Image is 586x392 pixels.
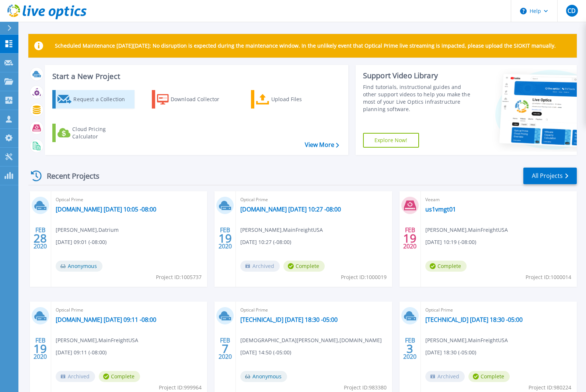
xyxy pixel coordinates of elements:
a: All Projects [523,168,577,184]
span: [PERSON_NAME] , MainFreightUSA [425,336,508,344]
a: [DOMAIN_NAME] [DATE] 10:05 -08:00 [56,206,156,213]
p: Scheduled Maintenance [DATE][DATE]: No disruption is expected during the maintenance window. In t... [55,43,556,49]
a: Download Collector [152,90,234,109]
span: Anonymous [56,261,102,272]
span: Optical Prime [56,306,203,314]
div: Download Collector [171,92,230,107]
span: [PERSON_NAME] , Datrium [56,226,119,234]
div: FEB 2020 [403,335,417,362]
div: FEB 2020 [403,225,417,252]
span: Optical Prime [240,196,387,204]
span: 28 [34,235,47,241]
span: [DATE] 09:01 (-08:00) [56,238,107,246]
span: [DEMOGRAPHIC_DATA][PERSON_NAME] , [DOMAIN_NAME] [240,336,382,344]
span: Project ID: 1000014 [526,273,571,281]
div: FEB 2020 [218,335,232,362]
div: Support Video Library [363,71,474,80]
span: 19 [219,235,232,241]
a: us1vmgt01 [425,206,456,213]
span: Anonymous [240,371,287,382]
span: [DATE] 18:30 (-05:00) [425,348,476,357]
a: View More [305,141,339,148]
span: Optical Prime [240,306,387,314]
div: FEB 2020 [33,335,47,362]
span: 7 [222,345,229,352]
div: FEB 2020 [218,225,232,252]
a: [DOMAIN_NAME] [DATE] 10:27 -08:00 [240,206,341,213]
span: Complete [468,371,510,382]
span: [DATE] 10:19 (-08:00) [425,238,476,246]
span: [PERSON_NAME] , MainFreightUSA [56,336,138,344]
span: [PERSON_NAME] , MainFreightUSA [425,226,508,234]
div: Upload Files [271,92,330,107]
div: Request a Collection [73,92,132,107]
span: Project ID: 983380 [344,384,387,392]
span: [PERSON_NAME] , MainFreightUSA [240,226,323,234]
span: Archived [56,371,95,382]
a: [TECHNICAL_ID] [DATE] 18:30 -05:00 [240,316,338,323]
a: Request a Collection [52,90,135,109]
span: Complete [99,371,140,382]
span: [DATE] 10:27 (-08:00) [240,238,291,246]
span: 19 [403,235,416,241]
span: Complete [283,261,325,272]
div: Find tutorials, instructional guides and other support videos to help you make the most of your L... [363,83,474,113]
h3: Start a New Project [52,72,339,80]
span: [DATE] 09:11 (-08:00) [56,348,107,357]
span: Optical Prime [425,306,572,314]
div: Recent Projects [28,167,109,185]
a: Upload Files [251,90,333,109]
span: [DATE] 14:50 (-05:00) [240,348,291,357]
span: Project ID: 1000019 [341,273,387,281]
span: Optical Prime [56,196,203,204]
span: Complete [425,261,467,272]
span: Veeam [425,196,572,204]
span: 3 [407,345,413,352]
a: [TECHNICAL_ID] [DATE] 18:30 -05:00 [425,316,523,323]
a: Cloud Pricing Calculator [52,124,135,142]
span: Archived [240,261,280,272]
span: 19 [34,345,47,352]
span: CD [568,8,576,14]
span: Project ID: 980224 [529,384,571,392]
span: Project ID: 1005737 [156,273,202,281]
span: Archived [425,371,465,382]
div: Cloud Pricing Calculator [72,125,131,140]
a: Explore Now! [363,133,419,148]
a: [DOMAIN_NAME] [DATE] 09:11 -08:00 [56,316,156,323]
div: FEB 2020 [33,225,47,252]
span: Project ID: 999964 [159,384,202,392]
